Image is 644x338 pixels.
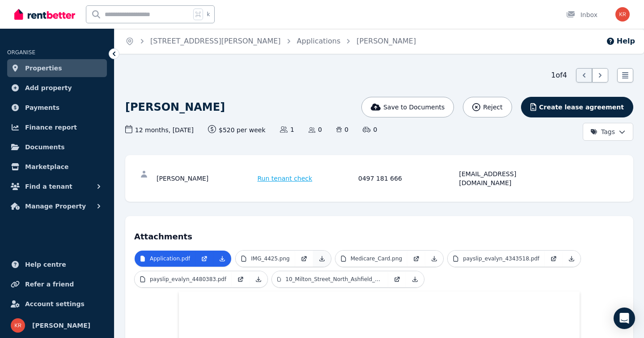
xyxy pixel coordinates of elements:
[336,125,348,134] span: 0
[25,279,74,290] span: Refer a friend
[125,125,194,134] span: 12 months , [DATE]
[407,251,425,267] a: Open in new Tab
[7,99,107,117] a: Payments
[25,122,77,133] span: Finance report
[150,255,190,262] p: Application.pdf
[7,79,107,97] a: Add property
[566,10,597,19] div: Inbox
[363,125,377,134] span: 0
[483,103,502,112] span: Reject
[356,37,416,45] a: [PERSON_NAME]
[25,299,85,309] span: Account settings
[7,49,35,56] span: ORGANISE
[150,276,226,283] p: payslip_evalyn_4480383.pdf
[459,169,558,187] div: [EMAIL_ADDRESS][DOMAIN_NAME]
[135,271,232,287] a: payslip_evalyn_4480383.pdf
[545,251,563,267] a: Open in new Tab
[7,138,107,156] a: Documents
[358,169,457,187] div: 0497 181 666
[351,255,402,262] p: Medicare_Card.png
[25,63,62,74] span: Properties
[463,255,539,262] p: payslip_evalyn_4343518.pdf
[25,82,72,93] span: Add property
[388,271,406,287] a: Open in new Tab
[521,97,633,117] button: Create lease agreement
[406,271,424,287] a: Download Attachment
[280,125,294,134] span: 1
[7,295,107,313] a: Account settings
[250,271,267,287] a: Download Attachment
[7,197,107,215] button: Manage Property
[25,201,86,212] span: Manage Property
[383,103,445,112] span: Save to Documents
[150,37,281,45] a: [STREET_ADDRESS][PERSON_NAME]
[551,70,567,81] span: 1 of 4
[583,123,633,141] button: Tags
[25,142,65,152] span: Documents
[425,251,443,267] a: Download Attachment
[285,276,383,283] p: 10_Milton_Street_North_Ashfield_NSW_2131.pdf
[7,118,107,136] a: Finance report
[251,255,289,262] p: IMG_4425.png
[590,127,615,136] span: Tags
[258,174,313,183] span: Run tenant check
[313,251,331,267] a: Download Attachment
[25,161,68,172] span: Marketplace
[11,318,25,333] img: Karina Reyes
[25,181,72,192] span: Find a tenant
[272,271,388,287] a: 10_Milton_Street_North_Ashfield_NSW_2131.pdf
[615,7,630,22] img: Karina Reyes
[7,275,107,293] a: Refer a friend
[32,320,90,331] span: [PERSON_NAME]
[309,125,322,134] span: 0
[25,259,66,270] span: Help centre
[135,251,195,267] a: Application.pdf
[606,36,635,47] button: Help
[563,251,580,267] a: Download Attachment
[125,100,225,114] h1: [PERSON_NAME]
[614,308,635,329] div: Open Intercom Messenger
[208,125,266,134] span: $520 per week
[157,169,255,187] div: [PERSON_NAME]
[539,103,624,112] span: Create lease agreement
[7,256,107,273] a: Help centre
[361,97,454,117] button: Save to Documents
[335,251,407,267] a: Medicare_Card.png
[236,251,295,267] a: IMG_4425.png
[7,158,107,176] a: Marketplace
[295,251,313,267] a: Open in new Tab
[463,97,512,117] button: Reject
[297,37,341,45] a: Applications
[213,251,231,267] a: Download Attachment
[448,251,545,267] a: payslip_evalyn_4343518.pdf
[7,178,107,195] button: Find a tenant
[14,8,75,21] img: RentBetter
[114,29,427,54] nav: Breadcrumb
[7,59,107,77] a: Properties
[232,271,250,287] a: Open in new Tab
[134,225,624,243] h4: Attachments
[207,11,210,18] span: k
[195,251,213,267] a: Open in new Tab
[25,102,59,113] span: Payments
